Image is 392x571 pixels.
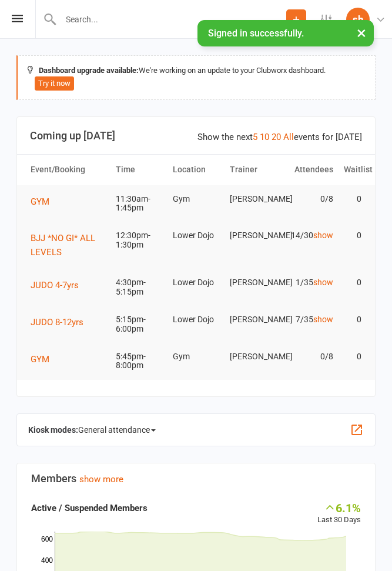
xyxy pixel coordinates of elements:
[282,306,339,333] td: 7/35
[225,155,282,185] th: Trainer
[167,185,225,213] td: Gym
[339,269,367,296] td: 0
[317,501,361,514] div: 6.1%
[339,343,367,370] td: 0
[253,132,257,142] a: 5
[167,269,225,296] td: Lower Dojo
[31,231,105,259] button: BJJ *NO GI* ALL LEVELS
[31,473,361,485] h3: Members
[225,306,282,333] td: [PERSON_NAME]
[78,420,156,439] span: General attendance
[167,155,225,185] th: Location
[110,185,167,222] td: 11:30am-1:45pm
[57,11,286,28] input: Search...
[30,130,362,142] h3: Coming up [DATE]
[167,306,225,333] td: Lower Dojo
[16,55,376,100] div: We're working on an update to your Clubworx dashboard.
[260,132,269,142] a: 10
[31,233,95,258] span: BJJ *NO GI* ALL LEVELS
[225,222,282,249] td: [PERSON_NAME]
[39,66,139,75] strong: Dashboard upgrade available:
[167,343,225,370] td: Gym
[31,195,58,209] button: GYM
[339,155,367,185] th: Waitlist
[31,503,148,513] strong: Active / Suspended Members
[79,474,123,485] a: show more
[225,185,282,213] td: [PERSON_NAME]
[110,269,167,306] td: 4:30pm-5:15pm
[31,317,83,328] span: JUDO 8-12yrs
[283,132,294,142] a: All
[272,132,281,142] a: 20
[110,155,167,185] th: Time
[339,222,367,249] td: 0
[31,278,87,292] button: JUDO 4-7yrs
[313,278,333,287] a: show
[282,155,339,185] th: Attendees
[282,269,339,296] td: 1/35
[110,222,167,259] td: 12:30pm-1:30pm
[31,354,49,365] span: GYM
[25,155,110,185] th: Event/Booking
[282,222,339,249] td: 14/30
[31,196,49,207] span: GYM
[31,280,79,290] span: JUDO 4-7yrs
[339,185,367,213] td: 0
[282,343,339,370] td: 0/8
[28,425,78,435] strong: Kiosk modes:
[167,222,225,249] td: Lower Dojo
[31,315,92,329] button: JUDO 8-12yrs
[313,315,333,324] a: show
[35,76,74,91] button: Try it now
[313,231,333,240] a: show
[317,501,361,526] div: Last 30 Days
[225,343,282,370] td: [PERSON_NAME]
[110,343,167,380] td: 5:45pm-8:00pm
[225,269,282,296] td: [PERSON_NAME]
[351,20,372,45] button: ×
[110,306,167,343] td: 5:15pm-6:00pm
[339,306,367,333] td: 0
[346,8,370,31] div: sh
[197,130,362,144] div: Show the next events for [DATE]
[208,28,304,39] span: Signed in successfully.
[282,185,339,213] td: 0/8
[31,352,58,366] button: GYM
